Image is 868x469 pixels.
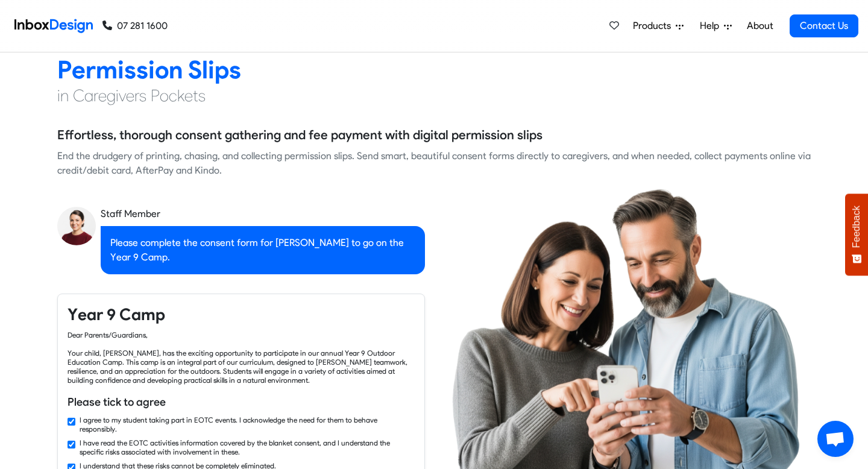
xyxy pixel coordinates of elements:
[68,394,415,410] h6: Please tick to agree
[68,304,415,326] h4: Year 9 Camp
[101,226,425,274] div: Please complete the consent form for [PERSON_NAME] to go on the Year 9 Camp.
[57,85,811,107] h4: in Caregivers Pockets
[817,421,854,457] a: Open chat
[851,206,862,248] span: Feedback
[845,194,868,275] button: Feedback - Show survey
[633,19,676,33] span: Products
[628,14,688,38] a: Products
[790,14,858,37] a: Contact Us
[743,14,776,38] a: About
[57,126,542,144] h5: Effortless, thorough consent gathering and fee payment with digital permission slips
[80,438,415,456] label: I have read the EOTC activities information covered by the blanket consent, and I understand the ...
[102,19,168,33] a: 07 281 1600
[68,330,415,385] div: Dear Parents/Guardians, Your child, [PERSON_NAME], has the exciting opportunity to participate in...
[80,415,415,433] label: I agree to my student taking part in EOTC events. I acknowledge the need for them to behave respo...
[57,54,811,85] h2: Permission Slips
[695,14,737,38] a: Help
[700,19,724,33] span: Help
[57,207,96,245] img: staff_avatar.png
[101,207,425,221] div: Staff Member
[57,149,811,178] div: End the drudgery of printing, chasing, and collecting permission slips. Send smart, beautiful con...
